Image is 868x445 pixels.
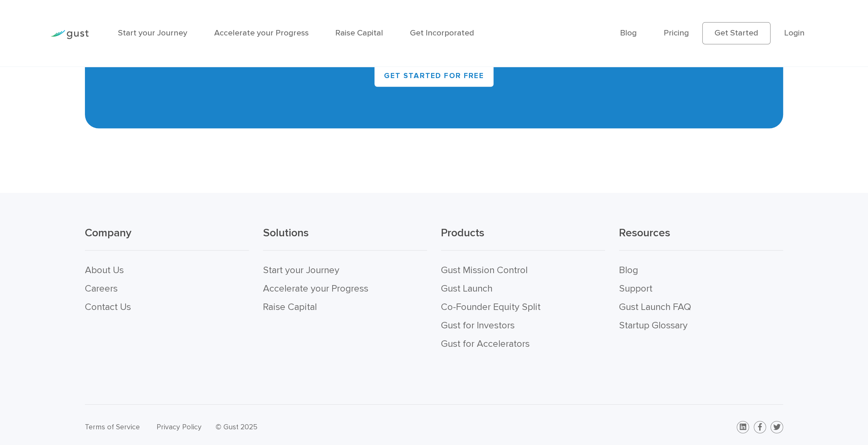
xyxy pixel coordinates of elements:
[216,421,427,434] div: © Gust 2025
[50,30,89,39] img: Gust Logo
[441,301,541,313] a: Co-Founder Equity Split
[784,28,804,38] a: Login
[619,225,783,251] h3: Resources
[85,301,131,313] a: Contact Us
[85,264,124,276] a: About Us
[441,320,515,331] a: Gust for Investors
[441,225,605,251] h3: Products
[702,22,770,44] a: Get Started
[619,301,691,313] a: Gust Launch FAQ
[157,422,202,431] a: Privacy Policy
[619,283,652,294] a: Support
[214,28,309,38] a: Accelerate your Progress
[118,28,187,38] a: Start your Journey
[374,65,493,87] a: Get Started for Free
[620,28,637,38] a: Blog
[263,264,339,276] a: Start your Journey
[85,422,140,431] a: Terms of Service
[441,283,492,294] a: Gust Launch
[263,283,368,294] a: Accelerate your Progress
[619,320,688,331] a: Startup Glossary
[441,264,528,276] a: Gust Mission Control
[410,28,474,38] a: Get Incorporated
[263,225,427,251] h3: Solutions
[663,28,689,38] a: Pricing
[441,338,530,350] a: Gust for Accelerators
[619,264,638,276] a: Blog
[263,301,317,313] a: Raise Capital
[85,283,118,294] a: Careers
[335,28,383,38] a: Raise Capital
[85,225,249,251] h3: Company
